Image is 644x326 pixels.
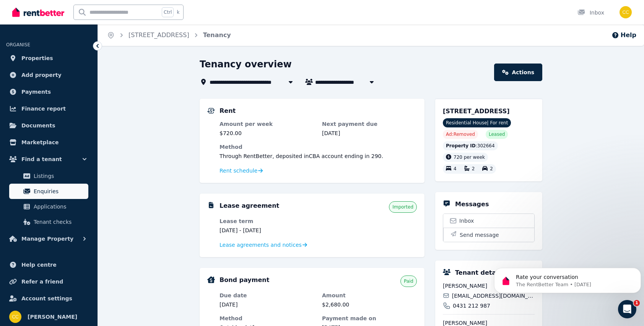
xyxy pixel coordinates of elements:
a: Tenancy [203,31,231,39]
dd: [DATE] [220,301,314,308]
span: Through RentBetter , deposited in CBA account ending in 290 . [220,153,383,159]
a: Add property [6,67,91,83]
span: [EMAIL_ADDRESS][DOMAIN_NAME] [452,292,535,300]
span: Help centre [21,260,57,269]
button: Send message [443,228,534,242]
span: Inbox [459,217,474,225]
span: Send message [460,231,499,239]
span: [PERSON_NAME] [28,312,77,321]
iframe: Intercom notifications message [491,252,644,305]
dd: [DATE] - [DATE] [220,227,314,234]
span: Add property [21,70,62,80]
a: [STREET_ADDRESS] [128,31,189,39]
span: Listings [34,171,85,181]
a: Finance report [6,101,91,116]
a: Account settings [6,291,91,306]
img: Charles Chaaya [620,6,632,18]
a: Properties [6,51,91,66]
span: ORGANISE [6,42,30,47]
dt: Amount per week [220,120,314,128]
span: Enquiries [34,187,85,196]
button: Find a tenant [6,152,91,167]
div: Inbox [577,9,604,16]
dt: Due date [220,292,314,299]
span: Applications [34,202,85,211]
dt: Method [220,143,417,151]
a: Listings [9,168,88,184]
span: 2 [490,166,493,172]
dt: Amount [322,292,417,299]
span: [PERSON_NAME] [443,282,535,290]
nav: Breadcrumb [98,24,240,46]
span: Manage Property [21,234,73,243]
a: Rent schedule [220,167,263,174]
span: Documents [21,121,55,130]
span: Refer a friend [21,277,63,286]
button: Help [611,31,636,40]
span: Property ID [446,143,476,149]
span: Paid [404,278,413,284]
a: Enquiries [9,184,88,199]
iframe: Intercom live chat [618,300,636,318]
span: Ad: Removed [446,131,475,137]
dt: Method [220,315,314,322]
h1: Tenancy overview [200,58,292,70]
span: k [177,9,179,15]
span: Marketplace [21,138,59,147]
span: Leased [489,131,505,137]
span: Imported [392,204,413,210]
img: Bond Details [207,276,215,283]
span: 2 [472,166,475,172]
h5: Rent [220,106,236,116]
img: Charles Chaaya [9,311,21,323]
span: Rent schedule [220,167,257,174]
span: 720 per week [454,155,485,160]
img: Rental Payments [207,108,215,114]
dd: $2,680.00 [322,301,417,308]
span: [STREET_ADDRESS] [443,108,510,115]
img: RentBetter [12,7,64,18]
dd: [DATE] [322,129,417,137]
a: Applications [9,199,88,214]
span: Finance report [21,104,66,113]
a: Refer a friend [6,274,91,289]
dt: Payment made on [322,315,417,322]
a: Tenant checks [9,214,88,230]
span: 0431 212 987 [453,302,490,310]
h5: Lease agreement [220,201,279,210]
a: Lease agreements and notices [220,241,307,249]
dd: $720.00 [220,129,314,137]
h5: Messages [455,200,489,209]
a: Help centre [6,257,91,272]
a: Actions [494,64,542,81]
span: Payments [21,87,51,96]
span: Properties [21,54,53,63]
a: Inbox [443,214,534,228]
span: 4 [454,166,457,172]
div: : 302664 [443,141,498,150]
span: Tenant checks [34,217,85,227]
span: Residential House | For rent [443,118,511,127]
button: Manage Property [6,231,91,246]
dt: Next payment due [322,120,417,128]
a: Marketplace [6,135,91,150]
a: Payments [6,84,91,99]
span: Ctrl [162,7,174,17]
span: Find a tenant [21,155,62,164]
h5: Bond payment [220,275,269,285]
dt: Lease term [220,217,314,225]
a: Documents [6,118,91,133]
span: 1 [634,300,640,306]
span: Lease agreements and notices [220,241,302,249]
h5: Tenant details [455,268,504,277]
span: Account settings [21,294,72,303]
